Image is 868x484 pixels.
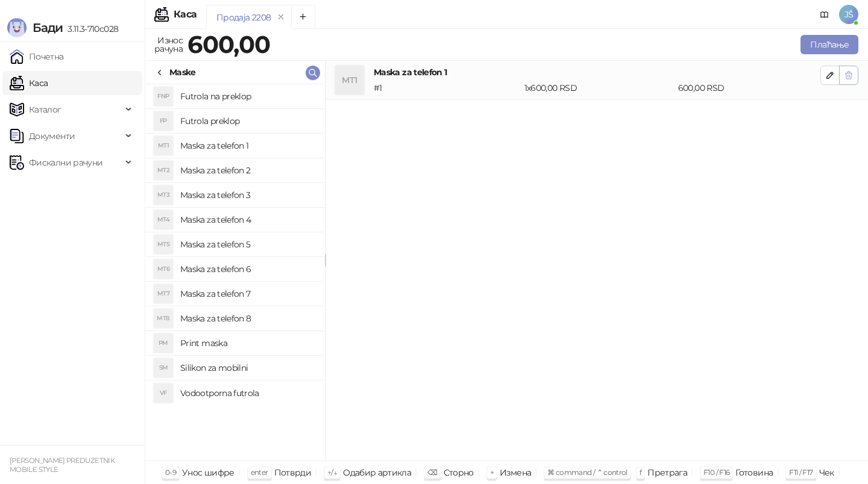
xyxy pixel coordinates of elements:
[154,309,173,328] div: MT8
[371,81,522,95] div: # 1
[180,161,315,180] h4: Maska za telefon 2
[180,111,315,131] h4: Futrola preklop
[335,66,364,95] div: MT1
[180,383,315,403] h4: Vodootporna futrola
[180,284,315,303] h4: Maska za telefon 7
[180,334,315,353] h4: Print maska
[10,45,64,69] a: Почетна
[154,358,173,377] div: SM
[327,468,337,477] span: ↑/↓
[703,468,729,477] span: F10 / F16
[165,468,176,477] span: 0-9
[187,29,270,59] strong: 600,00
[444,465,474,480] div: Сторно
[647,465,687,480] div: Претрага
[274,465,312,480] div: Потврди
[10,456,115,474] small: [PERSON_NAME] PREDUZETNIK MOBILE STYLE
[7,18,27,37] img: Logo
[154,136,173,155] div: MT1
[343,465,411,480] div: Одабир артикла
[154,334,173,353] div: PM
[800,35,858,54] button: Плаћање
[154,284,173,303] div: MT7
[154,210,173,229] div: MT4
[29,124,75,148] span: Документи
[251,468,268,477] span: enter
[180,259,315,279] h4: Maska za telefon 6
[154,161,173,180] div: MT2
[640,468,641,477] span: f
[180,309,315,328] h4: Maska za telefon 8
[427,468,437,477] span: ⌫
[819,465,834,480] div: Чек
[180,185,315,205] h4: Maska za telefon 3
[29,150,102,175] span: Фискални рачуни
[839,5,858,24] span: JŠ
[180,210,315,229] h4: Maska za telefon 4
[154,383,173,403] div: VF
[33,20,63,35] span: Бади
[180,87,315,106] h4: Futrola na preklop
[815,5,834,24] a: Документација
[174,10,197,19] div: Каса
[180,235,315,254] h4: Maska za telefon 5
[180,136,315,155] h4: Maska za telefon 1
[154,87,173,106] div: FNP
[145,84,325,461] div: grid
[154,259,173,279] div: MT6
[182,465,234,480] div: Унос шифре
[522,81,676,95] div: 1 x 600,00 RSD
[291,5,315,29] button: Add tab
[180,358,315,377] h4: Silikon za mobilni
[789,468,813,477] span: F11 / F17
[29,98,61,122] span: Каталог
[169,66,196,79] div: Maske
[152,33,185,57] div: Износ рачуна
[735,465,773,480] div: Готовина
[374,66,820,79] h4: Maska za telefon 1
[154,185,173,205] div: MT3
[547,468,627,477] span: ⌘ command / ⌃ control
[500,465,531,480] div: Измена
[676,81,823,95] div: 600,00 RSD
[10,71,48,95] a: Каса
[154,235,173,254] div: MT5
[216,11,271,24] div: Продаја 2208
[63,23,118,34] span: 3.11.3-710c028
[490,468,494,477] span: +
[273,12,289,22] button: remove
[154,111,173,131] div: FP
